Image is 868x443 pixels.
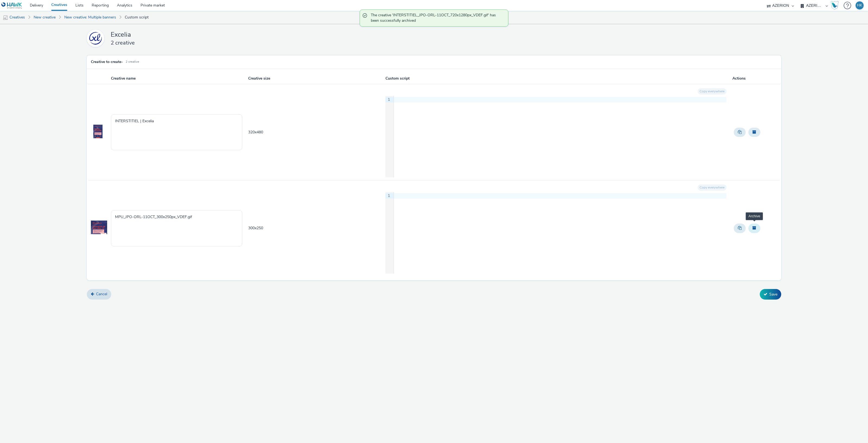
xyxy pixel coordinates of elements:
[732,73,780,84] th: Actions
[110,73,248,84] th: Creative name
[831,1,841,10] a: Hawk Academy
[1,2,22,9] img: undefined Logo
[698,184,726,191] button: Copy everywhere
[248,130,263,135] span: 320 x 480
[87,30,106,47] a: Excelia
[31,11,58,24] a: New creative
[111,30,355,39] h2: Excelia
[111,210,242,246] textarea: MPU_JPO-ORL-11OCT_300x250px_VDEF.gif
[747,126,762,138] div: Archive
[385,97,391,102] div: 1
[248,225,263,231] span: 300 x 250
[111,39,355,46] h3: 2 creative
[122,11,151,24] a: Custom script
[3,15,8,20] img: mobile
[732,126,747,138] div: Duplicate
[111,114,242,150] textarea: INTERSTITIEL | Excelia
[385,73,732,84] th: Custom script
[385,193,391,199] div: 1
[747,222,762,234] div: Archive
[91,59,123,65] h5: Creative to create -
[831,1,839,10] img: Hawk Academy
[62,11,119,24] a: New creative: Multiple banners
[732,222,747,234] div: Duplicate
[857,1,862,10] div: HK
[88,30,103,46] img: Excelia
[698,88,726,95] button: Copy everywhere
[93,125,102,138] img: Preview
[248,73,385,84] th: Creative size
[91,221,107,234] img: Preview
[87,289,111,299] a: Cancel
[126,60,139,64] small: 2 Creative
[371,12,503,24] span: The creative 'INTERSTITIEL_JPO-ORL-11OCT_720x1280px_VDEF.gif' has been successfully archived
[760,289,781,299] button: Save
